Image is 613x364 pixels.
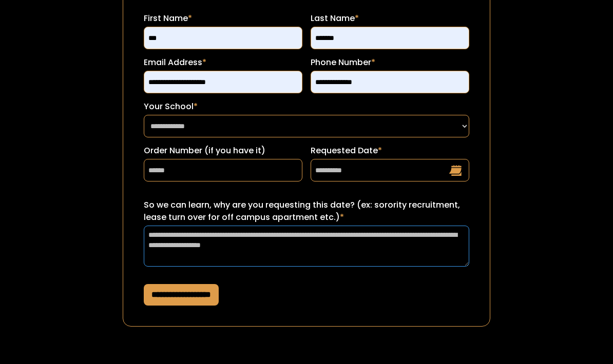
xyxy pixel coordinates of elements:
[144,145,302,157] label: Order Number (if you have it)
[311,145,469,157] label: Requested Date
[144,199,469,224] label: So we can learn, why are you requesting this date? (ex: sorority recruitment, lease turn over for...
[311,56,469,69] label: Phone Number
[144,12,302,25] label: First Name
[144,100,469,113] label: Your School
[144,56,302,69] label: Email Address
[311,12,469,25] label: Last Name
